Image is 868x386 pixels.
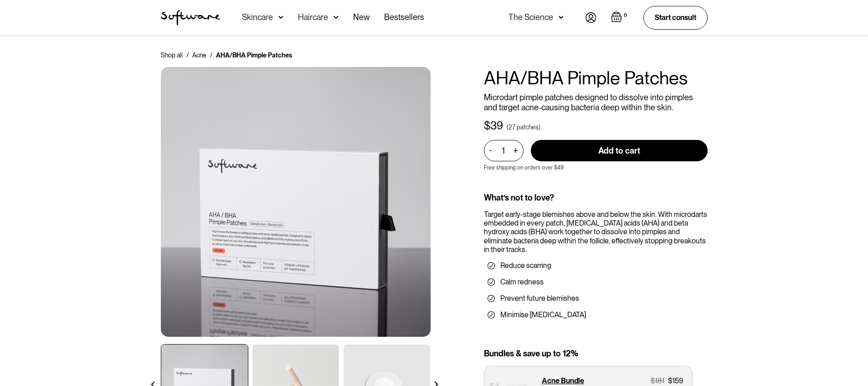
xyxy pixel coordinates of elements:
[216,51,292,60] div: AHA/BHA Pimple Patches
[334,13,339,22] img: arrow down
[488,278,704,287] li: Calm redness
[542,376,584,385] p: Acne Bundle
[484,119,490,133] div: $
[488,310,704,319] li: Minimise [MEDICAL_DATA]
[559,13,564,22] img: arrow down
[490,119,503,133] div: 39
[484,67,708,89] h1: AHA/BHA Pimple Patches
[161,10,220,26] img: Software Logo
[655,376,664,385] div: 181
[651,376,655,385] div: $
[643,6,708,29] a: Start consult
[484,210,708,254] div: Target early-stage blemishes above and below the skin. With microdarts embedded in every patch, [...
[186,51,189,60] div: /
[488,294,704,303] li: Prevent future blemishes
[673,376,683,385] div: 159
[210,51,212,60] div: /
[507,123,540,132] div: (27 patches)
[161,51,183,60] a: Shop all
[161,10,220,26] a: home
[484,193,708,203] div: What’s not to love?
[488,261,704,270] li: Reduce scarring
[484,93,708,112] p: Microdart pimple patches designed to dissolve into pimples and target acne-causing bacteria deep ...
[242,13,273,22] div: Skincare
[622,11,629,20] div: 0
[508,13,553,22] div: The Science
[611,11,629,24] a: Open cart
[298,13,328,22] div: Haircare
[484,165,564,171] p: Free shipping on orders over $49
[489,145,495,155] div: -
[511,145,521,156] div: +
[161,67,431,337] img: Ceramide Moisturiser
[278,13,283,22] img: arrow down
[192,51,206,60] a: Acne
[484,349,708,359] div: Bundles & save up to 12%
[531,140,708,161] input: Add to cart
[668,376,673,385] div: $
